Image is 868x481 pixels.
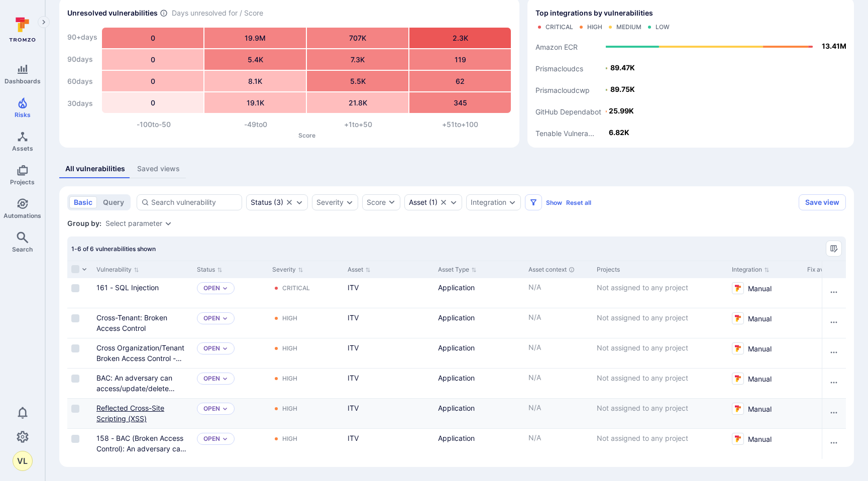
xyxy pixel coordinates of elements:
[803,278,847,308] div: Cell for Fix available
[203,344,220,352] p: Open
[307,28,408,48] div: 707K
[535,129,594,138] text: Tenable Vulnera...
[67,369,92,398] div: Cell for selection
[203,405,220,413] p: Open
[528,282,589,292] p: N/A
[409,71,511,91] div: 62
[316,198,344,206] div: Severity
[67,49,97,69] div: 90 days
[92,429,193,459] div: Cell for Vulnerability
[803,369,847,398] div: Cell for Fix available
[593,338,728,368] div: Cell for Projects
[610,85,635,93] text: 89.75K
[204,28,306,48] div: 19.9M
[587,23,602,31] div: High
[348,343,359,352] a: ITV
[268,308,344,338] div: Cell for Severity
[203,314,220,322] button: Open
[438,266,477,274] button: Sort by Asset Type
[193,338,268,368] div: Cell for Status
[268,369,344,398] div: Cell for Severity
[524,308,593,338] div: Cell for Asset context
[222,436,228,442] button: Expand dropdown
[222,376,228,382] button: Expand dropdown
[98,196,129,208] button: query
[434,429,524,459] div: Cell for Asset Type
[434,369,524,398] div: Cell for Asset Type
[102,132,511,139] p: Score
[197,266,223,274] button: Sort by Status
[409,198,438,206] div: ( 1 )
[222,345,228,351] button: Expand dropdown
[535,86,590,94] text: Prismacloudcwp
[610,63,635,72] text: 89.47K
[524,338,593,368] div: Cell for Asset context
[40,18,47,27] i: Expand navigation menu
[528,265,589,274] div: Asset context
[434,278,524,308] div: Cell for Asset Type
[307,71,408,91] div: 5.5K
[524,429,593,459] div: Cell for Asset context
[803,308,847,338] div: Cell for Fix available
[535,107,601,116] text: GitHub Dependabot
[348,266,371,274] button: Sort by Asset
[362,194,400,210] button: Score
[728,369,803,398] div: Cell for Integration
[748,433,772,444] span: Manual
[71,314,79,322] span: Select row
[728,308,803,338] div: Cell for Integration
[348,374,359,382] a: ITV
[609,128,629,137] text: 6.82K
[268,429,344,459] div: Cell for Severity
[105,219,162,227] div: Select parameter
[193,429,268,459] div: Cell for Status
[597,343,688,352] span: Not assigned to any project
[71,435,79,443] span: Select row
[528,373,589,383] p: N/A
[67,429,92,459] div: Cell for selection
[656,23,670,31] div: Low
[471,198,506,206] button: Integration
[282,314,297,322] div: High
[268,278,344,308] div: Cell for Severity
[13,451,33,471] div: Varun Lokesh S
[826,375,842,391] button: Row actions menu
[616,23,641,31] div: Medium
[193,369,268,398] div: Cell for Status
[450,198,458,206] button: Expand dropdown
[822,369,846,398] div: Cell for
[67,218,101,228] span: Group by:
[164,219,172,227] button: Expand dropdown
[12,145,33,152] span: Assets
[409,92,511,113] div: 345
[203,375,220,383] p: Open
[203,435,220,443] p: Open
[96,343,184,384] a: Cross Organization/Tenant Broken Access Control - Private Mapping Configuration
[285,198,293,206] button: Clear selection
[438,312,520,323] div: Application
[71,245,156,253] span: 1-6 of 6 vulnerabilities shown
[222,285,228,291] button: Expand dropdown
[71,284,79,292] span: Select row
[438,403,520,413] div: Application
[67,93,97,113] div: 30 days
[803,429,847,459] div: Cell for Fix available
[204,71,306,91] div: 8.1K
[748,342,772,354] span: Manual
[251,198,272,206] div: Status
[434,399,524,428] div: Cell for Asset Type
[69,196,97,208] button: basic
[204,92,306,113] div: 19.1K
[92,338,193,368] div: Cell for Vulnerability
[597,265,724,274] div: Projects
[65,164,125,174] div: All vulnerabilities
[438,373,520,383] div: Application
[344,338,434,368] div: Cell for Asset
[92,369,193,398] div: Cell for Vulnerability
[593,399,728,428] div: Cell for Projects
[525,194,542,210] button: Filters
[67,399,92,428] div: Cell for selection
[597,313,688,322] span: Not assigned to any project
[344,308,434,338] div: Cell for Asset
[348,313,359,322] a: ITV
